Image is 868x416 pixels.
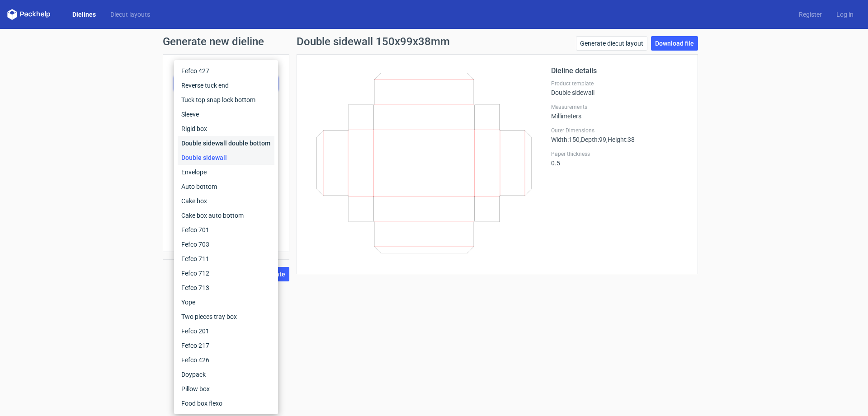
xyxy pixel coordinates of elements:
[178,252,274,266] div: Fefco 711
[178,122,274,136] div: Rigid box
[178,93,274,107] div: Tuck top snap lock bottom
[178,353,274,367] div: Fefco 426
[551,127,687,134] label: Outer Dimensions
[178,150,274,165] div: Double sidewall
[178,107,274,122] div: Sleeve
[178,309,274,324] div: Two pieces tray box
[606,136,635,143] span: , Height : 38
[551,65,687,76] h2: Dieline details
[178,165,274,179] div: Envelope
[551,80,687,87] label: Product template
[178,382,274,396] div: Pillow box
[551,80,687,96] div: Double sidewall
[178,338,274,353] div: Fefco 217
[178,194,274,208] div: Cake box
[178,280,274,295] div: Fefco 713
[65,10,103,19] a: Dielines
[178,237,274,252] div: Fefco 703
[551,150,687,167] div: 0.5
[178,324,274,338] div: Fefco 201
[792,10,829,19] a: Register
[178,64,274,78] div: Fefco 427
[103,10,157,19] a: Diecut layouts
[178,396,274,411] div: Food box flexo
[163,36,705,47] h1: Generate new dieline
[551,150,687,158] label: Paper thickness
[576,36,647,51] a: Generate diecut layout
[178,295,274,309] div: Yope
[551,136,580,143] span: Width : 150
[178,136,274,150] div: Double sidewall double bottom
[551,103,687,111] label: Measurements
[551,103,687,120] div: Millimeters
[651,36,698,51] a: Download file
[829,10,861,19] a: Log in
[178,208,274,223] div: Cake box auto bottom
[178,367,274,382] div: Doypack
[297,36,450,47] h1: Double sidewall 150x99x38mm
[178,266,274,280] div: Fefco 712
[178,78,274,93] div: Reverse tuck end
[178,179,274,194] div: Auto bottom
[178,223,274,237] div: Fefco 701
[580,136,606,143] span: , Depth : 99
